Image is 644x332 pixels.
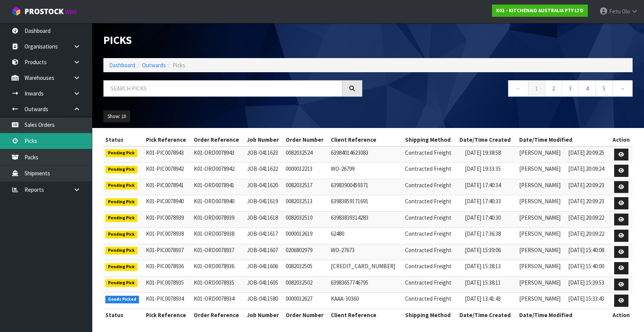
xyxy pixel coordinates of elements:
td: 0082032513 [284,195,329,212]
th: Shipping Method [403,134,457,146]
th: Action [610,309,633,321]
th: Pick Reference [144,134,192,146]
td: 0082032517 [284,179,329,195]
td: K01-ORD0078941 [192,179,245,195]
td: JOB-0411620 [245,179,284,195]
th: Shipping Method [403,309,457,321]
td: JOB-0411623 [245,146,284,163]
a: Outwards [142,62,166,69]
td: [DATE] 15:39:06 [463,244,517,260]
th: Client Reference [329,134,403,146]
span: Pending Pick [105,182,137,189]
td: [PERSON_NAME] [517,163,566,179]
td: [PERSON_NAME] [517,293,566,309]
td: [DATE] 15:38:11 [463,276,517,293]
td: JOB-0411607 [245,244,284,260]
td: [PERSON_NAME] [517,195,566,212]
span: Pending Pick [105,149,137,157]
td: JOB-0411619 [245,195,284,212]
th: Order Reference [192,134,245,146]
td: [DATE] 15:33:43 [566,293,610,309]
a: Dashboard [109,62,135,69]
th: Pick Reference [144,309,192,321]
td: K01-ORD0078938 [192,228,245,244]
td: [DATE] 20:09:22 [566,228,610,244]
span: Contracted Freight [405,198,451,205]
td: [DATE] 20:09:24 [566,163,610,179]
td: [CREDIT_CARD_NUMBER] [329,260,403,277]
td: JOB-0411622 [245,163,284,179]
th: Job Number [245,309,284,321]
td: [DATE] 17:40:34 [463,179,517,195]
th: Order Number [284,309,329,321]
a: 3 [562,80,579,97]
span: ProStock [25,6,64,16]
td: 63983900459371 [329,179,403,195]
a: K01 - KITCHENAID AUSTRALIA PTY LTD [492,5,588,17]
td: 0082032505 [284,260,329,277]
a: 5 [595,80,613,97]
td: 63984014623083 [329,146,403,163]
td: [PERSON_NAME] [517,228,566,244]
th: Action [610,134,633,146]
button: Show: 10 [103,110,130,123]
td: K01-ORD0078942 [192,163,245,179]
a: ← [508,80,528,97]
td: K01-ORD0078937 [192,244,245,260]
td: K01-ORD0078940 [192,195,245,212]
td: JOB-0411606 [245,260,284,277]
td: WO-27673 [329,244,403,260]
span: Contracted Freight [405,230,451,237]
td: [DATE] 15:40:08 [566,244,610,260]
th: Date/Time Modified [517,134,610,146]
td: JOB-0411605 [245,276,284,293]
td: WO-26799 [329,163,403,179]
td: [DATE] 20:09:25 [566,146,610,163]
td: [PERSON_NAME] [517,244,566,260]
td: JOB-0411580 [245,293,284,309]
th: Order Reference [192,309,245,321]
td: [DATE] 17:40:30 [463,211,517,228]
nav: Page navigation [374,80,633,99]
td: [PERSON_NAME] [517,211,566,228]
span: Picks [173,62,185,69]
input: Search picks [103,80,342,97]
td: [PERSON_NAME] [517,260,566,277]
span: Contracted Freight [405,295,451,302]
span: Goods Picked [105,296,139,303]
td: K01-PIC0078935 [144,276,192,293]
th: Order Number [284,134,329,146]
td: K01-PIC0078937 [144,244,192,260]
td: [DATE] 15:38:13 [463,260,517,277]
span: Olo [622,8,630,15]
td: 0082032510 [284,211,329,228]
th: Date/Time Created [458,309,517,321]
th: Job Number [245,134,284,146]
span: Contracted Freight [405,262,451,270]
td: 0082032502 [284,276,329,293]
span: Contracted Freight [405,149,451,156]
td: K01-ORD0078943 [192,146,245,163]
td: 0000012619 [284,228,329,244]
td: [PERSON_NAME] [517,179,566,195]
th: Date/Time Modified [517,309,610,321]
h1: Picks [103,34,362,47]
td: 0082032524 [284,146,329,163]
span: Contracted Freight [405,165,451,172]
td: K01-PIC0078934 [144,293,192,309]
td: [DATE] 19:38:58 [463,146,517,163]
td: K01-PIC0078939 [144,211,192,228]
td: 63983657746795 [329,276,403,293]
td: 0206802979 [284,244,329,260]
td: [DATE] 15:39:53 [566,276,610,293]
td: [DATE] 20:09:22 [566,211,610,228]
th: Client Reference [329,309,403,321]
span: Pending Pick [105,166,137,173]
span: Pending Pick [105,263,137,271]
a: → [612,80,633,97]
td: K01-ORD0078935 [192,276,245,293]
th: Status [103,309,144,321]
td: [DATE] 20:09:23 [566,195,610,212]
a: 1 [528,80,545,97]
td: K01-ORD0078936 [192,260,245,277]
